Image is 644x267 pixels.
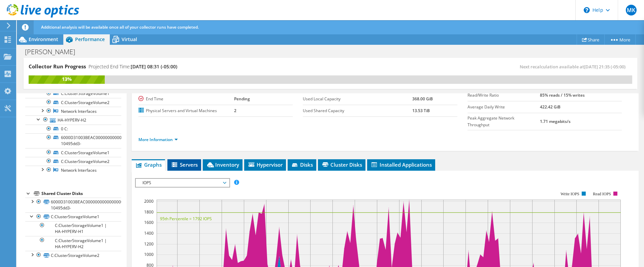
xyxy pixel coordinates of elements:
[25,89,121,98] a: C:ClusterStorageVolume1
[22,48,86,56] h1: [PERSON_NAME]
[468,115,540,128] label: Peak Aggregate Network Throughput
[468,92,540,99] label: Read/Write Ratio
[25,107,121,115] a: Network Interfaces
[234,108,236,113] b: 2
[520,64,629,70] span: Next recalculation available at
[540,104,560,110] b: 422.42 GiB
[604,34,636,45] a: More
[321,161,362,168] span: Cluster Disks
[412,96,433,102] b: 368.00 GiB
[371,161,432,168] span: Installed Applications
[89,63,177,70] h4: Projected End Time:
[144,241,154,247] text: 1200
[412,108,430,113] b: 13.53 TiB
[577,34,605,45] a: Share
[234,96,250,102] b: Pending
[29,36,58,42] span: Environment
[593,192,611,196] text: Read IOPS
[291,161,313,168] span: Disks
[138,107,234,114] label: Physical Servers and Virtual Machines
[144,230,154,236] text: 1400
[25,148,121,157] a: C:ClusterStorageVolume1
[41,190,121,198] div: Shared Cluster Disks
[25,236,121,251] a: C:ClusterStorageVolume1 | HA-HYPERV-H2
[131,63,177,70] span: [DATE] 08:31 (-05:00)
[25,212,121,221] a: C:ClusterStorageVolume1
[138,96,234,102] label: End Time
[75,36,105,42] span: Performance
[25,251,121,260] a: C:ClusterStorageVolume2
[584,7,590,13] svg: \n
[540,92,585,98] b: 85% reads / 15% writes
[540,119,571,124] b: 1.71 megabits/s
[138,137,178,142] a: More Information
[29,75,105,83] div: 13%
[139,179,226,187] span: IOPS
[25,198,121,212] a: 6000D31003BEAC000000000000000003-10495dd3-
[122,36,137,42] span: Virtual
[25,157,121,166] a: C:ClusterStorageVolume2
[144,198,154,204] text: 2000
[248,161,283,168] span: Hypervisor
[25,125,121,133] a: 0 C:
[303,107,412,114] label: Used Shared Capacity
[303,96,412,102] label: Used Local Capacity
[171,161,198,168] span: Servers
[41,24,199,30] span: Additional analysis will be available once all of your collector runs have completed.
[25,166,121,174] a: Network Interfaces
[206,161,239,168] span: Inventory
[25,221,121,236] a: C:ClusterStorageVolume1 | HA-HYPERV-H1
[25,133,121,148] a: 6000D31003BEAC000000000000000003-10495dd3-
[25,115,121,124] a: HA-HYPERV-H2
[25,98,121,107] a: C:ClusterStorageVolume2
[160,216,212,222] text: 95th Percentile = 1792 IOPS
[144,220,154,225] text: 1600
[144,252,154,257] text: 1000
[626,5,637,15] span: MK
[584,64,625,70] span: [DATE] 21:35 (-05:00)
[560,192,579,196] text: Write IOPS
[135,161,162,168] span: Graphs
[468,104,540,110] label: Average Daily Write
[144,209,154,215] text: 1800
